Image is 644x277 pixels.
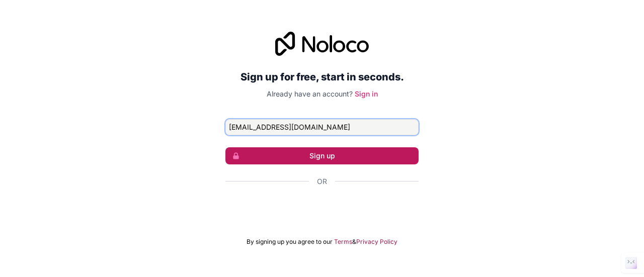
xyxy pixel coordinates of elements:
span: Already have an account? [267,89,353,98]
span: Or [317,176,327,187]
span: & [352,238,356,246]
input: Email address [225,119,419,135]
iframe: Sign in with Google Button [220,198,424,220]
span: By signing up you agree to our [247,238,333,246]
a: Sign in [355,89,378,98]
a: Privacy Policy [356,238,397,246]
h2: Sign up for free, start in seconds. [225,68,419,86]
a: Terms [334,238,352,246]
button: Sign up [225,147,419,164]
